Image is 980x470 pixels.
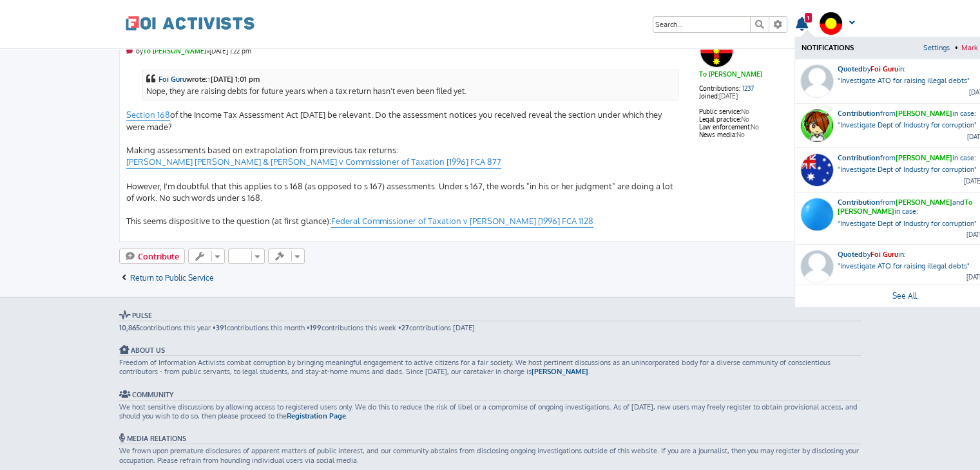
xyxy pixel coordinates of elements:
[119,323,140,332] strong: 10,865
[216,323,227,332] strong: 391
[209,47,251,55] time: [DATE] 1:22 pm
[896,109,952,118] span: [PERSON_NAME]
[331,215,593,227] a: Federal Commissioner of Taxation v [PERSON_NAME] [1996] FCA 1128
[838,64,863,73] strong: Quoted
[159,73,186,85] a: Foi Guru
[146,73,675,97] div: Nope, they are raising debts for future years when a tax return hasn't even been filed yet.
[136,47,209,55] span: by »
[119,249,186,264] a: Contribute
[838,109,880,118] strong: Contribution
[228,249,265,264] span: Display and sorting options
[653,17,750,32] input: Search for keywords
[188,249,225,264] span: Case tools
[838,198,973,216] span: To [PERSON_NAME]
[699,92,854,108] dd: [DATE]
[699,108,854,115] dd: No
[119,446,861,465] p: We frown upon premature disclosures of apparent matters of public interest, and our community abs...
[126,6,255,40] a: FOI Activists
[119,345,861,356] h3: About Us
[699,115,854,123] dd: No
[699,123,751,131] strong: Law enforcement:
[700,34,733,68] img: User avatar
[119,402,861,421] p: We host sensitive discussions by allowing access to registered users only. We do this to reduce t...
[138,251,179,261] span: Contribute
[896,153,952,162] span: [PERSON_NAME]
[126,156,501,168] a: [PERSON_NAME] [PERSON_NAME] & [PERSON_NAME] v Commissioner of Taxation [1996] FCA 877
[699,108,741,115] strong: Public service:
[800,198,834,231] img: User avatar
[920,37,953,59] a: Settings
[211,75,260,84] span: [DATE] 1:01 pm
[699,92,719,100] strong: Joined:
[819,12,843,35] img: User avatar
[119,310,861,321] h3: Pulse
[268,249,305,264] span: Quick-mod tools
[126,62,680,229] div: of the Income Tax Assessment Act [DATE] be relevant. Do the assessment notices you received revea...
[310,323,322,332] strong: 199
[699,123,854,131] dd: No
[838,198,880,207] strong: Contribution
[146,73,675,85] cite: wrote:
[119,433,861,444] h3: Media Relations
[742,84,754,92] a: 1237
[119,390,861,400] h3: Community
[130,273,214,283] span: Return to Public Service
[699,84,740,92] strong: Contributions:
[126,109,170,121] a: Section 168
[699,115,741,123] strong: Legal practice:
[119,273,215,283] a: Return to Public Service
[800,153,834,187] img: User avatar
[699,70,762,78] a: To [PERSON_NAME]
[800,109,834,142] img: User avatar
[401,323,409,332] strong: 27
[143,47,206,55] a: To [PERSON_NAME]
[207,73,211,85] a: ↑
[870,250,898,259] span: Foi Guru
[838,250,863,259] strong: Quoted
[892,291,917,301] span: See All
[804,12,812,23] strong: 1
[896,198,952,207] span: [PERSON_NAME]
[838,153,880,162] strong: Contribution
[699,131,854,138] dd: No
[287,411,346,420] a: Registration Page
[870,64,898,73] span: Foi Guru
[119,323,861,332] p: contributions this year • contributions this month • contributions this week • contributions [DATE]
[119,358,861,377] p: Freedom of Information Activists combat corruption by bringing meaningful engagement to active ci...
[532,367,588,376] a: [PERSON_NAME]
[794,17,822,34] a: 1
[699,131,736,138] strong: News media:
